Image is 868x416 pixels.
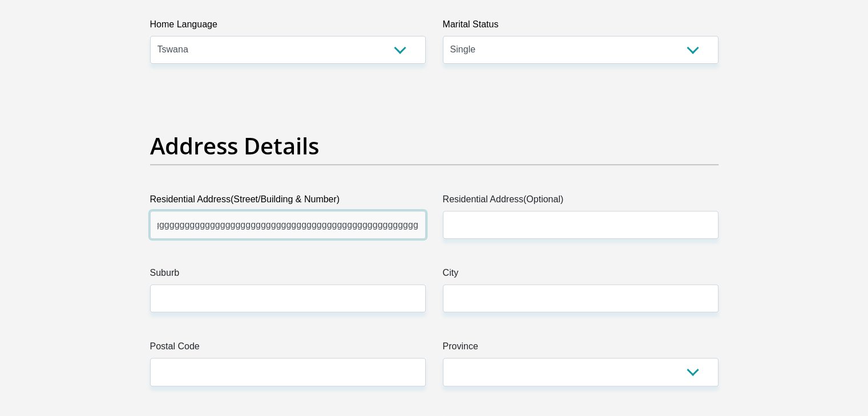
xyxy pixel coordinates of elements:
input: Postal Code [150,358,426,386]
label: Province [443,340,718,358]
label: Postal Code [150,340,426,358]
label: Marital Status [443,18,718,36]
label: Residential Address(Optional) [443,193,718,211]
input: Valid residential address [150,211,426,239]
label: Suburb [150,266,426,284]
input: Address line 2 (Optional) [443,211,718,239]
input: City [443,284,718,312]
h2: Address Details [150,132,718,160]
input: Suburb [150,284,426,312]
label: Residential Address(Street/Building & Number) [150,193,426,211]
label: City [443,266,718,284]
select: Please Select a Province [443,358,718,386]
label: Home Language [150,18,426,36]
